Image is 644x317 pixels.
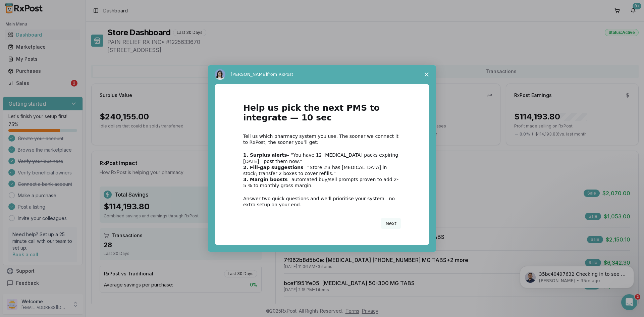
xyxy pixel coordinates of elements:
[243,152,287,158] b: 1. Surplus alerts
[231,72,267,77] span: [PERSON_NAME]
[243,152,401,164] div: – “You have 12 [MEDICAL_DATA] packs expiring [DATE]—post them now.”
[10,14,124,36] div: message notification from Manuel, 35m ago. 35bc40497632 Checking in to see if this order was ship...
[29,26,116,32] p: Message from Manuel, sent 35m ago
[381,218,401,229] button: Next
[243,196,401,208] div: Answer two quick questions and we’ll prioritise your system—no extra setup on your end.
[417,65,436,84] span: Close survey
[243,165,304,170] b: 2. Fill-gap suggestions
[243,177,288,182] b: 3. Margin boosts
[243,164,401,176] div: – “Store #3 has [MEDICAL_DATA] in stock; transfer 2 boxes to cover refills.”
[243,103,401,126] h1: Help us pick the next PMS to integrate — 10 sec
[243,133,401,145] div: Tell us which pharmacy system you use. The sooner we connect it to RxPost, the sooner you’ll get:
[29,19,116,26] p: 35bc40497632 Checking in to see if this order was shipped out?
[215,69,225,80] img: Profile image for Alice
[15,20,26,31] img: Profile image for Manuel
[267,72,293,77] span: from RxPost
[243,176,401,189] div: – automated buy/sell prompts proven to add 2-5 % to monthly gross margin.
